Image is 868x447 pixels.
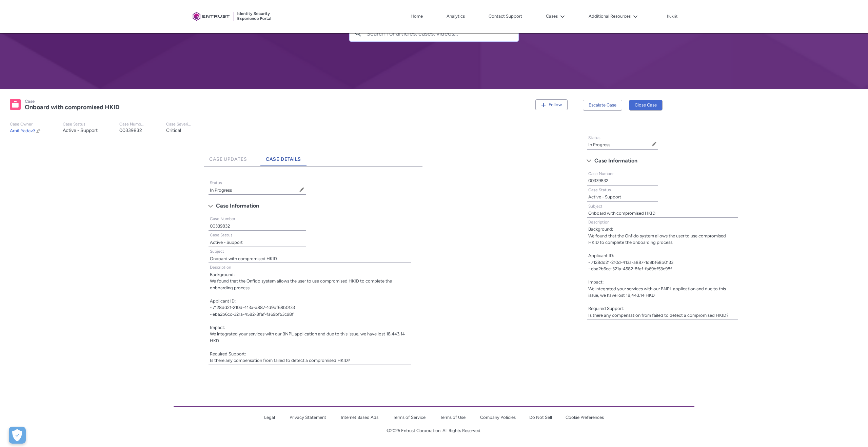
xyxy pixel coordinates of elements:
span: Case Details [266,156,301,162]
span: Case Information [216,201,259,211]
span: Case Number [210,216,235,221]
span: Case Status [210,233,233,237]
span: Status [588,135,600,140]
lightning-formatted-text: Active - Support [63,128,98,133]
a: Do Not Sell [529,415,552,420]
lightning-formatted-text: Critical [166,128,181,133]
button: Edit Status [651,141,657,147]
p: Case Owner [10,122,41,127]
lightning-formatted-text: Background: We found that the Onfido system allows the user to use compromised HKID to complete t... [210,272,405,363]
a: Company Policies [480,415,516,420]
a: Case Details [260,148,307,166]
lightning-formatted-text: Onboard with compromised HKID [210,256,277,261]
p: ©2025 Entrust Corporation. All Rights Reserved. [174,427,694,434]
p: Case Number [119,122,144,127]
lightning-formatted-text: Background: We found that the Onfido system allows the user to use compromised HKID to complete t... [588,227,729,318]
span: Case Updates [209,156,247,162]
a: Internet Based Ads [341,415,378,420]
lightning-formatted-text: In Progress [588,142,610,147]
span: Subject [210,249,224,254]
button: Edit Status [299,187,304,192]
span: Status [210,180,222,185]
a: Legal [264,415,275,420]
span: Case Status [588,188,611,192]
span: Case Number [588,171,614,176]
a: Home [409,11,425,21]
lightning-formatted-text: Onboard with compromised HKID [25,103,120,111]
a: Cookie Preferences [566,415,604,420]
button: Additional Resources [587,11,639,21]
lightning-formatted-text: 00339832 [588,178,608,183]
a: Terms of Use [440,415,466,420]
p: hukrit [667,14,678,19]
lightning-formatted-text: Active - Support [210,240,243,245]
p: Case Severity [166,122,191,127]
button: Close Case [629,100,663,111]
lightning-formatted-text: 00339832 [119,128,142,133]
span: Case Information [594,156,637,166]
span: Subject [588,204,603,209]
p: Case Status [63,122,98,127]
button: Case Information [583,155,742,166]
a: Analytics, opens in new tab [445,11,467,21]
button: Case Information [205,200,415,211]
lightning-formatted-text: In Progress [210,188,232,193]
button: Follow [535,99,568,110]
div: Cookie Preferences [9,427,26,444]
span: Description [210,265,231,270]
lightning-formatted-text: Onboard with compromised HKID [588,211,655,216]
a: Contact Support [487,11,524,21]
button: Cases [544,11,567,21]
button: Change Owner [36,128,41,134]
a: Terms of Service [393,415,426,420]
span: Description [588,220,610,225]
a: Case Updates [204,148,253,166]
lightning-formatted-text: 00339832 [210,223,230,229]
button: User Profile hukrit [667,13,678,19]
lightning-formatted-text: Active - Support [588,194,621,199]
span: Follow [549,102,562,107]
button: Escalate Case [583,100,622,111]
a: Privacy Statement [290,415,326,420]
records-entity-label: Case [25,99,35,104]
span: Amit.Yadav3 [10,128,36,134]
button: Open Preferences [9,427,26,444]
